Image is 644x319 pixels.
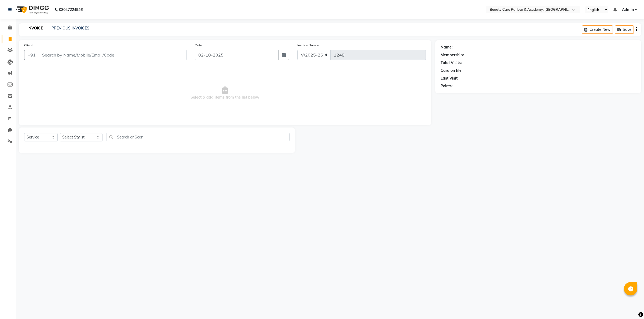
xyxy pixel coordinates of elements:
input: Search or Scan [107,133,290,141]
img: logo [14,2,50,17]
div: Total Visits: [441,60,462,66]
a: INVOICE [25,24,45,33]
a: PREVIOUS INVOICES [52,26,89,31]
label: Client [24,43,33,48]
span: Select & add items from the list below [24,66,426,120]
div: Points: [441,83,453,89]
label: Invoice Number [297,43,321,48]
input: Search by Name/Mobile/Email/Code [39,50,187,60]
span: Admin [622,7,634,13]
div: Membership: [441,52,464,58]
b: 08047224946 [59,2,83,17]
button: +91 [24,50,39,60]
div: Name: [441,44,453,50]
div: Card on file: [441,68,463,73]
iframe: chat widget [621,298,639,314]
button: Save [615,25,634,34]
div: Last Visit: [441,76,459,81]
label: Date [195,43,202,48]
button: Create New [582,25,613,34]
